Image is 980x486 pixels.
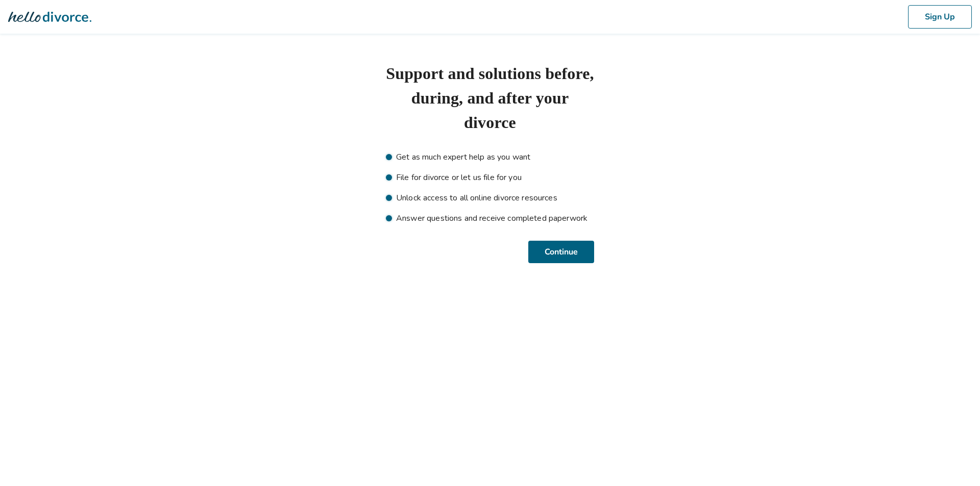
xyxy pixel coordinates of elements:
li: File for divorce or let us file for you [386,171,594,184]
li: Unlock access to all online divorce resources [386,192,594,204]
button: Continue [528,241,594,263]
li: Answer questions and receive completed paperwork [386,212,594,224]
li: Get as much expert help as you want [386,151,594,163]
h1: Support and solutions before, during, and after your divorce [386,61,594,135]
button: Sign Up [908,5,972,29]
